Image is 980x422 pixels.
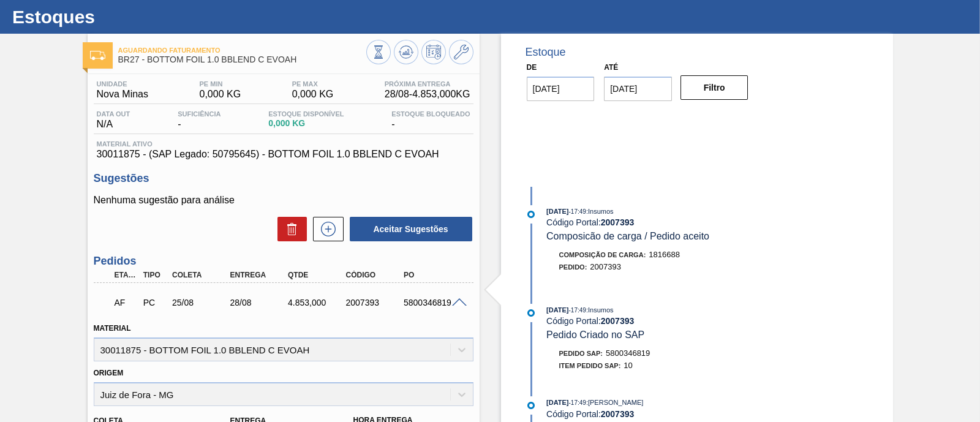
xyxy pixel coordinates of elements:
[385,80,470,88] span: Próxima Entrega
[97,80,148,88] span: Unidade
[546,399,568,406] span: [DATE]
[559,362,621,369] span: Item pedido SAP:
[527,77,595,101] input: dd/mm/yyyy
[118,55,366,64] span: BR27 - BOTTOM FOIL 1.0 BBLEND C EVOAH
[604,63,618,72] label: Até
[97,110,130,118] span: Data out
[606,349,650,358] span: 5800346819
[200,89,241,100] span: 0,000 KG
[624,361,632,370] span: 10
[292,80,334,88] span: PE MAX
[200,80,241,88] span: PE MIN
[391,110,470,118] span: Estoque Bloqueado
[388,110,473,130] div: -
[140,271,170,279] div: Tipo
[401,271,464,279] div: PO
[111,289,141,316] div: Aguardando Faturamento
[178,110,221,118] span: Suficiência
[140,298,170,307] div: Pedido de Compra
[344,216,473,243] div: Aceitar Sugestões
[292,89,334,100] span: 0,000 KG
[604,77,672,101] input: dd/mm/yyyy
[421,40,446,64] button: Programar Estoque
[526,46,566,59] div: Estoque
[546,231,709,241] span: Composicão de carga / Pedido aceito
[601,316,635,326] strong: 2007393
[590,262,621,271] span: 2007393
[680,75,748,100] button: Filtro
[268,110,344,118] span: Estoque Disponível
[94,110,134,130] div: N/A
[559,263,587,271] span: Pedido :
[546,217,837,227] div: Código Portal:
[350,217,472,241] button: Aceitar Sugestões
[401,298,464,307] div: 5800346819
[559,251,646,258] span: Composição de Carga :
[175,110,224,130] div: -
[546,409,837,419] div: Código Portal:
[111,271,141,279] div: Etapa
[118,47,366,54] span: Aguardando Faturamento
[527,211,535,218] img: atual
[90,51,105,60] img: Ícone
[94,369,124,377] label: Origem
[394,40,418,64] button: Atualizar Gráfico
[449,40,473,64] button: Ir ao Master Data / Geral
[569,208,586,215] span: - 17:49
[94,255,473,268] h3: Pedidos
[569,399,586,406] span: - 17:49
[94,324,131,333] label: Material
[97,149,470,160] span: 30011875 - (SAP Legado: 50795645) - BOTTOM FOIL 1.0 BBLEND C EVOAH
[271,217,307,241] div: Excluir Sugestões
[343,298,407,307] div: 2007393
[307,217,344,241] div: Nova sugestão
[385,89,470,100] span: 28/08 - 4.853,000 KG
[586,208,614,215] span: : Insumos
[94,172,473,185] h3: Sugestões
[169,271,233,279] div: Coleta
[527,309,535,317] img: atual
[227,271,291,279] div: Entrega
[115,298,138,307] p: AF
[546,330,644,340] span: Pedido Criado no SAP
[546,306,568,314] span: [DATE]
[586,306,614,314] span: : Insumos
[94,195,473,206] p: Nenhuma sugestão para análise
[546,316,837,326] div: Código Portal:
[268,119,344,128] span: 0,000 KG
[586,399,644,406] span: : [PERSON_NAME]
[285,271,349,279] div: Qtde
[527,63,537,72] label: De
[601,217,635,227] strong: 2007393
[97,89,148,100] span: Nova Minas
[227,298,291,307] div: 28/08/2025
[546,208,568,215] span: [DATE]
[12,10,230,24] h1: Estoques
[601,409,635,419] strong: 2007393
[285,298,349,307] div: 4.853,000
[649,250,680,259] span: 1816688
[559,350,603,357] span: Pedido SAP:
[569,307,586,314] span: - 17:49
[366,40,391,64] button: Visão Geral dos Estoques
[343,271,407,279] div: Código
[97,140,470,148] span: Material ativo
[527,402,535,409] img: atual
[169,298,233,307] div: 25/08/2025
